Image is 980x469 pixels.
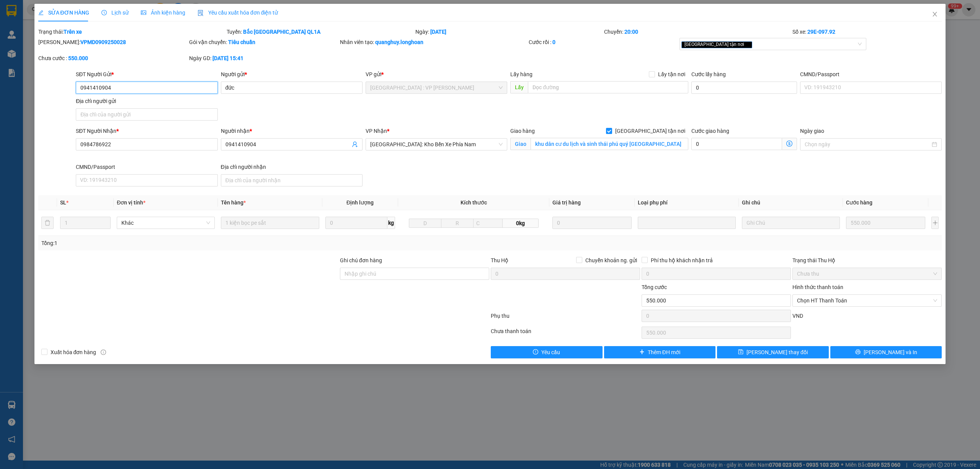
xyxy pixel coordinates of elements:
b: 0 [552,39,555,45]
span: Giao [510,138,531,150]
button: exclamation-circleYêu cầu [491,346,603,358]
input: Ghi chú đơn hàng [340,268,489,280]
span: Ảnh kiện hàng [141,10,185,16]
span: Giá trị hàng [552,199,581,206]
div: Chưa thanh toán [490,327,641,340]
span: VND [792,313,803,319]
span: Lấy [510,81,528,93]
div: SĐT Người Nhận [76,127,217,135]
input: Địa chỉ của người gửi [76,108,217,121]
div: VP gửi [366,70,507,78]
input: Cước giao hàng [691,138,782,150]
span: Yêu cầu [541,348,560,356]
span: Cước hàng [846,199,872,206]
span: Phí thu hộ khách nhận trả [648,256,716,265]
div: Địa chỉ người nhận [221,163,363,171]
div: Cước rồi : [529,38,678,46]
div: [PERSON_NAME]: [38,38,188,46]
div: Gói vận chuyển: [189,38,338,46]
th: Ghi chú [739,195,843,210]
span: Khác [121,217,210,229]
b: Trên xe [64,29,82,35]
span: [GEOGRAPHIC_DATA] tận nơi [612,127,688,135]
span: [PERSON_NAME] thay đổi [746,348,808,356]
label: Hình thức thanh toán [792,284,843,290]
span: Nha Trang: Kho Bến Xe Phía Nam [370,139,503,150]
span: 0kg [503,219,539,228]
span: Kích thước [461,199,487,206]
div: CMND/Passport [800,70,942,78]
span: Yêu cầu xuất hóa đơn điện tử [198,10,278,16]
span: Lấy hàng [510,71,532,77]
span: save [738,349,743,355]
input: VD: Bàn, Ghế [221,217,319,229]
div: Tuyến: [226,28,415,36]
b: 550.000 [68,55,88,61]
span: Đơn vị tính [117,199,145,206]
b: [DATE] 15:41 [212,55,243,61]
input: R [441,219,474,228]
label: Ghi chú đơn hàng [340,257,382,263]
span: SỬA ĐƠN HÀNG [38,10,89,16]
span: Chưa thu [797,268,937,279]
input: Ngày giao [805,140,930,149]
label: Cước lấy hàng [691,71,726,77]
span: close [745,42,749,46]
div: Phụ thu [490,312,641,325]
input: D [409,219,441,228]
span: Tên hàng [221,199,246,206]
span: dollar-circle [786,141,792,147]
span: Hà Nội : VP Nam Từ Liêm [370,82,503,93]
input: Dọc đường [528,81,688,93]
span: Lấy tận nơi [655,70,688,78]
span: picture [141,10,146,15]
label: Ngày giao [800,128,824,134]
input: Giao tận nơi [531,138,688,150]
div: Người gửi [221,70,363,78]
button: plusThêm ĐH mới [604,346,716,358]
div: Nhân viên tạo: [340,38,527,46]
div: Chưa cước : [38,54,188,62]
div: Người nhận [221,127,363,135]
b: 20:00 [624,29,638,35]
b: VPMD0909250028 [80,39,126,45]
span: Tổng cước [642,284,667,290]
div: Địa chỉ người gửi [76,97,217,105]
div: Số xe: [792,28,942,36]
span: SL [60,199,66,206]
span: VP Nhận [366,128,387,134]
span: kg [387,217,395,229]
input: Cước lấy hàng [691,82,797,94]
span: info-circle [101,350,106,355]
button: Close [924,4,946,25]
span: Định lượng [346,199,374,206]
div: Tổng: 1 [41,239,378,247]
div: CMND/Passport [76,163,217,171]
input: Ghi Chú [742,217,840,229]
input: Địa chỉ của người nhận [221,174,363,186]
label: Cước giao hàng [691,128,729,134]
button: save[PERSON_NAME] thay đổi [717,346,829,358]
input: C [473,219,503,228]
th: Loại phụ phí [635,195,739,210]
input: 0 [552,217,632,229]
div: Trạng thái: [38,28,226,36]
span: [GEOGRAPHIC_DATA] tận nơi [681,41,752,48]
div: Ngày GD: [189,54,338,62]
div: Chuyến: [603,28,792,36]
span: Thu Hộ [491,257,508,263]
div: SĐT Người Gửi [76,70,217,78]
button: delete [41,217,54,229]
span: Thêm ĐH mới [648,348,680,356]
span: Chọn HT Thanh Toán [797,295,937,306]
span: edit [38,10,44,15]
b: Bắc [GEOGRAPHIC_DATA] QL1A [243,29,320,35]
input: 0 [846,217,925,229]
span: close [932,11,938,17]
span: exclamation-circle [533,349,538,355]
button: printer[PERSON_NAME] và In [830,346,942,358]
b: 29E-097.92 [807,29,835,35]
b: [DATE] [430,29,446,35]
span: [PERSON_NAME] và In [864,348,917,356]
div: Trạng thái Thu Hộ [792,256,942,265]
